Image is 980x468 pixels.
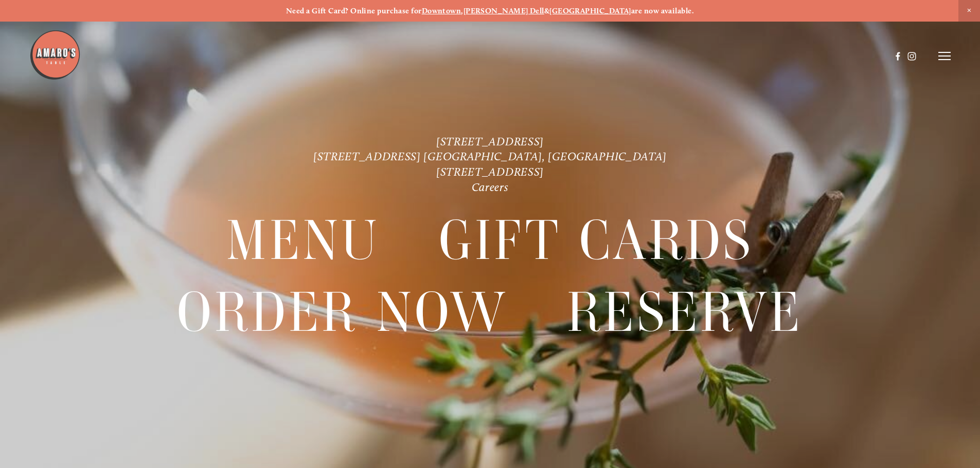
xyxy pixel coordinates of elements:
a: Order Now [177,277,508,347]
a: [STREET_ADDRESS] [GEOGRAPHIC_DATA], [GEOGRAPHIC_DATA] [313,149,667,163]
strong: & [544,6,549,15]
a: Reserve [567,277,803,347]
img: Amaro's Table [29,29,81,81]
a: Gift Cards [439,205,754,276]
a: [PERSON_NAME] Dell [464,6,544,15]
a: [STREET_ADDRESS] [436,135,544,148]
a: Menu [226,205,380,276]
a: [GEOGRAPHIC_DATA] [549,6,631,15]
strong: , [461,6,463,15]
strong: are now available. [631,6,694,15]
a: Downtown [422,6,461,15]
a: [STREET_ADDRESS] [436,165,544,179]
a: Careers [472,180,509,194]
strong: Need a Gift Card? Online purchase for [286,6,422,15]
